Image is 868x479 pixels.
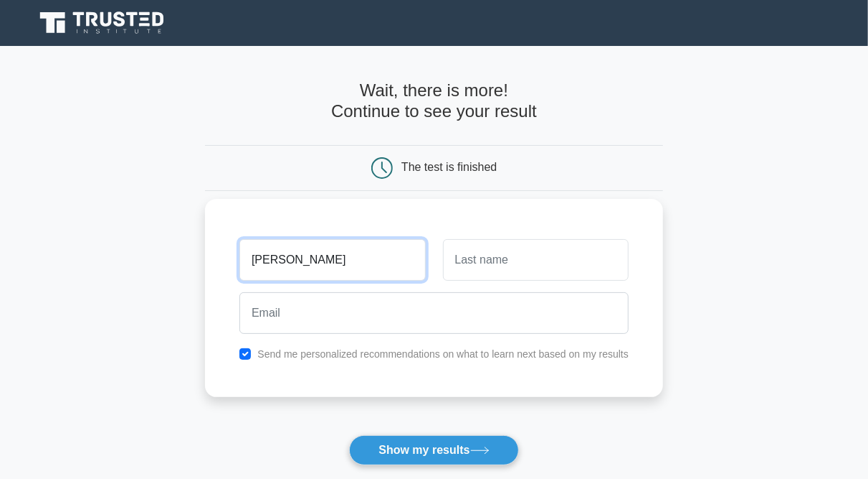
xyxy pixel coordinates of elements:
[401,161,497,173] div: The test is finished
[349,435,518,465] button: Show my results
[257,348,629,360] label: Send me personalized recommendations on what to learn next based on my results
[239,239,425,281] input: First name
[205,80,663,122] h4: Wait, there is more! Continue to see your result
[443,239,629,281] input: Last name
[239,292,629,334] input: Email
